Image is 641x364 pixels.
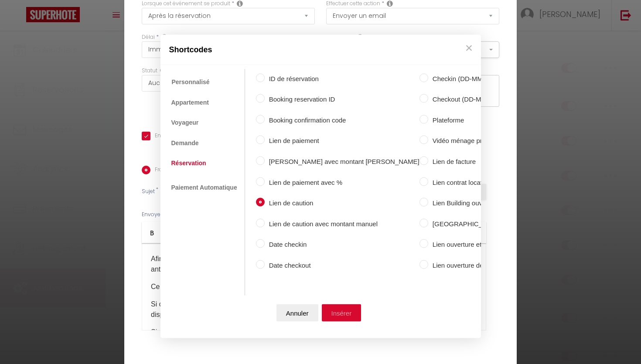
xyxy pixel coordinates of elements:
label: Plateforme [428,115,563,125]
label: Lien de paiement avec % [265,177,419,187]
label: Date checkin [265,239,419,250]
label: Lien de caution avec montant manuel [265,218,419,229]
label: Lien de facture [428,156,563,167]
label: Booking confirmation code [265,115,419,125]
label: Lien Building ouverture de porte [428,198,563,208]
label: [GEOGRAPHIC_DATA] fermeture de porte [428,218,563,229]
a: Appartement [167,95,213,110]
a: Personnalisé [167,73,215,90]
label: ID de réservation [265,73,419,84]
a: Paiement Automatique [167,180,242,195]
a: Voyageur [167,115,203,130]
button: Insérer [322,304,361,322]
button: Annuler [276,304,318,322]
button: Close [463,39,476,56]
label: Date checkout [265,260,419,270]
div: Shortcodes [160,34,481,65]
a: Demande [167,135,203,150]
label: Vidéo ménage précédent [428,136,563,146]
a: Réservation [167,155,211,171]
label: Lien contrat location [428,177,563,187]
label: Lien ouverture et Building fermeture de porte [428,239,563,250]
label: [PERSON_NAME] avec montant [PERSON_NAME] [265,156,419,167]
label: Lien de paiement [265,136,419,146]
label: Lien ouverture de porte [428,260,563,270]
label: Checkout (DD-MM-YYYY) [428,94,563,105]
label: Checkin (DD-MM-YYYY) [428,73,563,84]
label: Lien de caution [265,198,419,208]
label: Booking reservation ID [265,94,419,105]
